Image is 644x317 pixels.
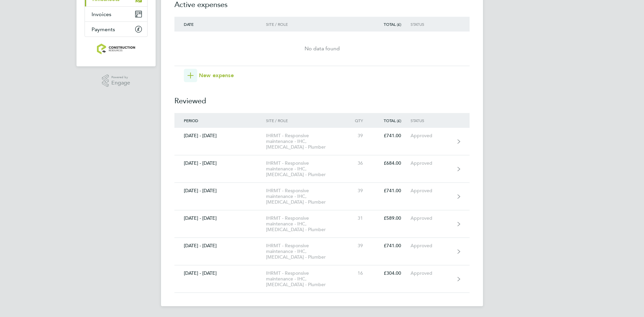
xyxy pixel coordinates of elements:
div: [DATE] - [DATE] [174,215,266,221]
a: [DATE] - [DATE]IHRMT - Responsive maintenance - IHC, [MEDICAL_DATA] - Plumber39£741.00Approved [174,238,470,265]
div: Approved [411,270,452,276]
div: Date [174,22,266,27]
a: Powered byEngage [102,74,130,87]
span: Engage [111,80,130,86]
span: Invoices [92,11,111,17]
span: Period [184,118,198,123]
div: £684.00 [372,160,411,166]
a: [DATE] - [DATE]IHRMT - Responsive maintenance - IHC, [MEDICAL_DATA] - Plumber31£589.00Approved [174,210,470,238]
div: Approved [411,160,452,166]
div: Approved [411,133,452,139]
a: Go to home page [85,44,148,54]
div: Total (£) [372,118,411,123]
div: £741.00 [372,133,411,139]
a: [DATE] - [DATE]IHRMT - Responsive maintenance - IHC, [MEDICAL_DATA] - Plumber39£741.00Approved [174,128,470,155]
div: IHRMT - Responsive maintenance - IHC, [MEDICAL_DATA] - Plumber [266,243,343,260]
a: Invoices [85,7,147,21]
div: [DATE] - [DATE] [174,133,266,139]
div: Site / Role [266,118,343,123]
a: [DATE] - [DATE]IHRMT - Responsive maintenance - IHC, [MEDICAL_DATA] - Plumber39£741.00Approved [174,183,470,210]
img: construction-resources-logo-retina.png [97,44,136,54]
span: Powered by [111,74,130,80]
div: Status [411,22,452,27]
div: Site / Role [266,22,343,27]
div: IHRMT - Responsive maintenance - IHC, [MEDICAL_DATA] - Plumber [266,215,343,232]
div: No data found [174,45,470,53]
div: £304.00 [372,270,411,276]
div: [DATE] - [DATE] [174,243,266,249]
div: [DATE] - [DATE] [174,188,266,194]
div: 31 [343,215,372,221]
div: [DATE] - [DATE] [174,270,266,276]
div: Approved [411,188,452,194]
div: [DATE] - [DATE] [174,160,266,166]
div: £589.00 [372,215,411,221]
span: New expense [199,71,234,80]
div: £741.00 [372,243,411,249]
div: 39 [343,243,372,249]
div: Approved [411,215,452,221]
div: Status [411,118,452,123]
div: 16 [343,270,372,276]
div: Approved [411,243,452,249]
div: 39 [343,188,372,194]
div: £741.00 [372,188,411,194]
h2: Reviewed [174,82,470,113]
div: Total (£) [372,22,411,27]
button: New expense [184,69,234,82]
div: Qty [343,118,372,123]
div: IHRMT - Responsive maintenance - IHC, [MEDICAL_DATA] - Plumber [266,133,343,150]
div: 39 [343,133,372,139]
a: [DATE] - [DATE]IHRMT - Responsive maintenance - IHC, [MEDICAL_DATA] - Plumber36£684.00Approved [174,155,470,183]
div: IHRMT - Responsive maintenance - IHC, [MEDICAL_DATA] - Plumber [266,160,343,177]
span: Payments [92,26,115,33]
div: IHRMT - Responsive maintenance - IHC, [MEDICAL_DATA] - Plumber [266,270,343,287]
a: [DATE] - [DATE]IHRMT - Responsive maintenance - IHC, [MEDICAL_DATA] - Plumber16£304.00Approved [174,265,470,293]
div: 36 [343,160,372,166]
div: IHRMT - Responsive maintenance - IHC, [MEDICAL_DATA] - Plumber [266,188,343,205]
a: Payments [85,22,147,37]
